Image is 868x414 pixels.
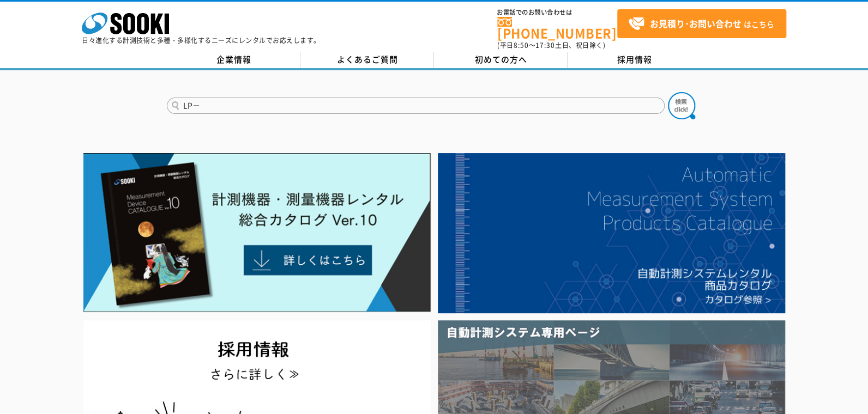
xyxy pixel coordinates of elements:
[514,40,529,50] span: 8:50
[535,40,555,50] span: 17:30
[167,52,300,68] a: 企業情報
[438,153,785,313] img: 自動計測システムカタログ
[475,53,527,65] span: 初めての方へ
[628,16,774,32] span: はこちら
[668,92,695,119] img: btn_search.png
[650,17,742,30] strong: お見積り･お問い合わせ
[434,52,568,68] a: 初めての方へ
[167,98,665,114] input: 商品名、型式、NETIS番号を入力してください
[82,37,321,44] p: 日々進化する計測技術と多種・多様化するニーズにレンタルでお応えします。
[83,153,431,312] img: Catalog Ver10
[617,9,786,38] a: お見積り･お問い合わせはこちら
[497,40,605,50] span: (平日 ～ 土日、祝日除く)
[497,9,617,16] span: お電話でのお問い合わせは
[568,52,701,68] a: 採用情報
[300,52,434,68] a: よくあるご質問
[497,17,617,39] a: [PHONE_NUMBER]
